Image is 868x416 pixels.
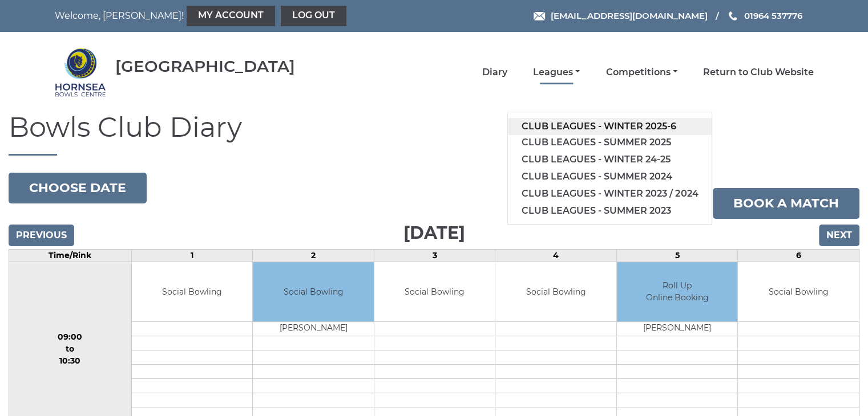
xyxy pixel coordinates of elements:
[253,322,374,336] td: [PERSON_NAME]
[508,202,712,219] a: Club leagues - Summer 2023
[617,262,738,322] td: Roll Up Online Booking
[605,66,677,79] a: Competitions
[508,118,712,135] a: Club leagues - Winter 2025-6
[482,66,507,79] a: Diary
[495,249,617,262] td: 4
[616,249,738,262] td: 5
[550,10,707,21] span: [EMAIL_ADDRESS][DOMAIN_NAME]
[9,249,132,262] td: Time/Rink
[738,262,859,322] td: Social Bowling
[727,9,802,22] a: Phone us 01964 537776
[55,47,106,98] img: Hornsea Bowls Centre
[132,262,253,322] td: Social Bowling
[9,112,859,156] h1: Bowls Club Diary
[508,151,712,168] a: Club leagues - Winter 24-25
[508,134,712,151] a: Club leagues - Summer 2025
[534,12,545,21] img: Email
[729,11,737,21] img: Phone us
[253,249,374,262] td: 2
[534,9,707,22] a: Email [EMAIL_ADDRESS][DOMAIN_NAME]
[9,173,147,203] button: Choose date
[507,112,712,225] ul: Leagues
[533,66,580,79] a: Leagues
[819,225,859,246] input: Next
[508,168,712,185] a: Club leagues - Summer 2024
[495,262,616,322] td: Social Bowling
[115,58,295,75] div: [GEOGRAPHIC_DATA]
[617,322,738,336] td: [PERSON_NAME]
[9,225,74,246] input: Previous
[703,66,814,79] a: Return to Club Website
[738,249,859,262] td: 6
[55,6,361,26] nav: Welcome, [PERSON_NAME]!
[508,185,712,202] a: Club leagues - Winter 2023 / 2024
[374,249,495,262] td: 3
[131,249,253,262] td: 1
[253,262,374,322] td: Social Bowling
[281,6,346,26] a: Log out
[374,262,495,322] td: Social Bowling
[744,10,802,21] span: 01964 537776
[187,6,275,26] a: My Account
[713,188,859,219] a: Book a match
